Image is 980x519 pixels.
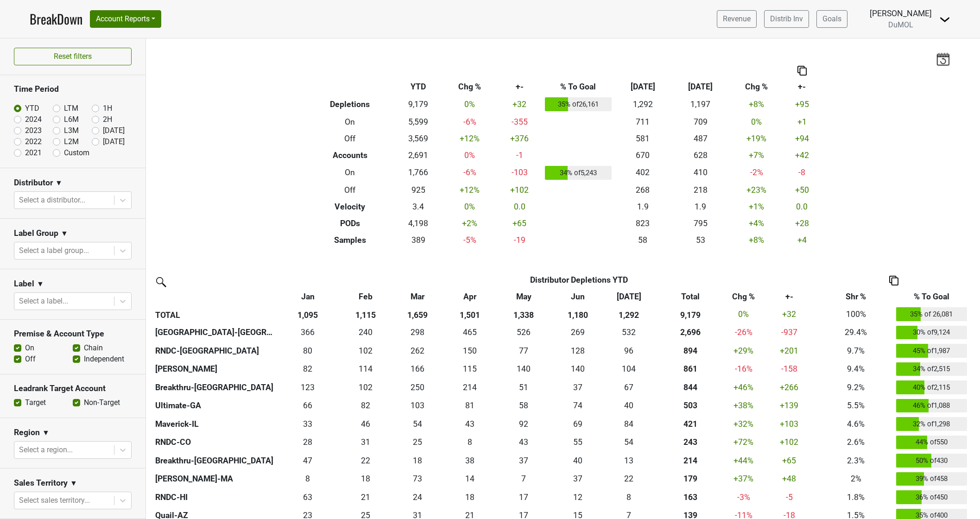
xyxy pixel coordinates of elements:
h3: Distributor [14,178,53,188]
th: RNDC-[GEOGRAPHIC_DATA] [153,342,276,360]
th: [DATE] [672,78,730,95]
div: +201 [763,345,816,357]
div: 82 [278,363,337,375]
div: 46 [342,418,389,430]
h3: Label [14,279,34,289]
div: 128 [554,345,601,357]
td: 0.0 [497,198,543,215]
span: +32 [782,310,796,319]
div: 104 [606,363,652,375]
td: 214.336 [444,378,495,397]
h3: Region [14,428,40,437]
a: Revenue [717,10,757,28]
th: TOTAL [153,305,276,323]
td: +4 [784,232,820,248]
td: 95.833 [603,342,654,360]
td: 3,569 [394,130,443,147]
td: 54.166 [391,415,444,433]
td: +72 % [727,433,760,452]
td: 795 [672,215,730,232]
label: L6M [64,114,79,125]
div: 40 [606,399,652,411]
th: Samples [306,232,394,248]
td: 66.671 [603,378,654,397]
div: 31 [342,436,389,448]
td: 5,599 [394,114,443,130]
th: +-: activate to sort column ascending [760,288,818,305]
td: 81.668 [276,360,340,379]
th: Off [306,182,394,198]
td: 9.7% [818,342,894,360]
label: 2023 [25,125,42,136]
div: 140 [498,363,550,375]
td: +29 % [727,342,760,360]
td: 36.669 [552,378,603,397]
div: 103 [393,399,442,411]
td: +46 % [727,378,760,397]
label: 2024 [25,114,42,125]
th: On [306,114,394,130]
th: 1,338 [495,305,552,323]
td: 2.6% [818,433,894,452]
th: Chg %: activate to sort column ascending [727,288,760,305]
td: +4 % [729,215,784,232]
td: 27.5 [276,433,340,452]
th: 1,115 [340,305,391,323]
td: -5 % [443,232,497,248]
td: 122.51 [276,378,340,397]
th: Jan: activate to sort column ascending [276,288,340,305]
td: +12 % [443,182,497,198]
td: 9,179 [394,95,443,114]
div: 43 [447,418,493,430]
div: +102 [763,436,816,448]
td: +12 % [443,130,497,147]
div: 150 [447,345,493,357]
div: 240 [342,326,389,338]
div: 77 [498,345,550,357]
td: 4,198 [394,215,443,232]
td: +38 % [727,397,760,415]
th: 861.169 [654,360,727,379]
td: 47 [276,451,340,470]
td: 465.334 [444,323,495,342]
th: RNDC-CO [153,433,276,452]
th: 1,095 [276,305,340,323]
td: 1.9 [614,198,672,215]
td: 42.5 [444,415,495,433]
label: Off [25,354,36,365]
h3: Time Period [14,84,132,94]
td: 81.5 [340,397,391,415]
button: Account Reports [90,10,161,28]
td: 2,691 [394,147,443,164]
td: -2 % [729,164,784,182]
label: Chain [84,342,103,354]
div: 214 [447,381,493,393]
td: 711 [614,114,672,130]
div: -937 [763,326,816,338]
label: 1H [103,103,112,114]
th: Apr: activate to sort column ascending [444,288,495,305]
td: -8 [784,164,820,182]
td: 18.333 [391,451,444,470]
td: -1 [497,147,543,164]
td: 69.166 [552,415,603,433]
td: 268 [614,182,672,198]
td: 402 [614,164,672,182]
div: 243 [657,436,724,448]
div: 82 [342,399,389,411]
th: Accounts [306,147,394,164]
div: 28 [278,436,337,448]
td: 24.7 [391,433,444,452]
td: 53.5 [603,433,654,452]
img: Dropdown Menu [939,14,950,25]
label: 2021 [25,147,42,158]
td: 5.5% [818,397,894,415]
div: -158 [763,363,816,375]
td: 9.4% [818,360,894,379]
div: 465 [447,326,493,338]
td: +28 [784,215,820,232]
td: -6 % [443,114,497,130]
td: 709 [672,114,730,130]
div: 140 [554,363,601,375]
th: Maverick-IL [153,415,276,433]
